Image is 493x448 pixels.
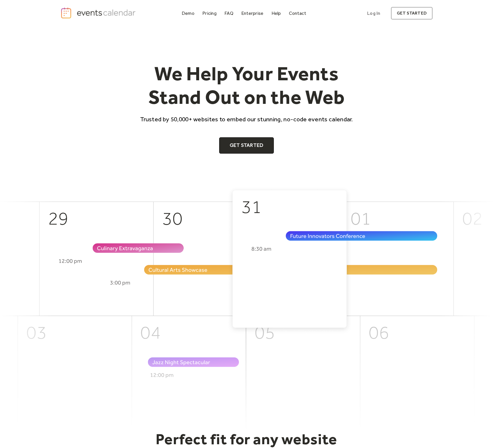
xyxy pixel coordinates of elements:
a: Enterprise [239,9,266,17]
h2: Perfect fit for any website [107,430,386,448]
a: FAQ [222,9,236,17]
a: Log In [361,7,386,19]
div: Demo [182,12,194,15]
div: FAQ [224,12,233,15]
a: Contact [287,9,309,17]
a: home [60,7,137,19]
h1: We Help Your Events Stand Out on the Web [135,62,358,109]
div: Contact [289,12,306,15]
p: Trusted by 50,000+ websites to embed our stunning, no-code events calendar. [135,115,358,123]
a: Help [269,9,283,17]
div: Help [271,12,281,15]
a: get started [391,7,433,19]
div: Enterprise [241,12,263,15]
a: Get Started [219,137,274,154]
div: Pricing [202,12,217,15]
a: Pricing [200,9,219,17]
a: Demo [179,9,197,17]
